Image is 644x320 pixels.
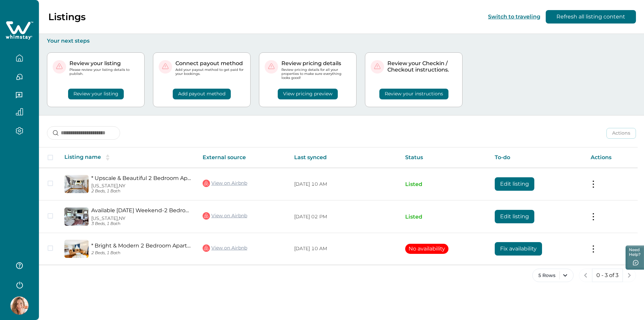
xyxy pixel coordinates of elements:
[91,175,192,181] a: * Upscale & Beautiful 2 Bedroom Apartment-sleeps 6
[546,10,636,24] button: Refresh all listing content
[596,272,619,279] p: 0 - 3 of 3
[489,147,585,168] th: To-do
[203,212,247,220] a: View on Airbnb
[592,269,623,282] button: 0 - 3 of 3
[69,60,139,67] p: Review your listing
[488,13,540,20] button: Switch to traveling
[289,147,400,168] th: Last synced
[495,210,534,223] button: Edit listing
[91,242,192,249] a: * Bright & Modern 2 Bedroom Apartment-sleeps 6
[91,250,192,256] p: 2 Beds, 1 Bath
[294,181,394,188] p: [DATE] 10 AM
[203,244,247,253] a: View on Airbnb
[175,68,245,76] p: Add your payout method to get paid for your bookings.
[64,175,89,193] img: propertyImage_* Upscale & Beautiful 2 Bedroom Apartment-sleeps 6
[203,179,247,188] a: View on Airbnb
[48,11,86,22] p: Listings
[59,147,197,168] th: Listing name
[47,38,636,44] p: Your next steps
[495,177,534,191] button: Edit listing
[387,60,457,73] p: Review your Checkin / Checkout instructions.
[495,242,542,256] button: Fix availability
[405,181,484,188] p: Listed
[294,214,394,220] p: [DATE] 02 PM
[173,89,231,99] button: Add payout method
[64,208,89,226] img: propertyImage_Available Labor Day Weekend-2 Bedrooms-Sleeps 6
[91,216,192,221] p: [US_STATE], NY
[91,207,192,214] a: Available [DATE] Weekend-2 Bedrooms-Sleeps 6
[294,245,394,252] p: [DATE] 10 AM
[64,240,89,258] img: propertyImage_* Bright & Modern 2 Bedroom Apartment-sleeps 6
[91,183,192,189] p: [US_STATE], NY
[405,214,484,220] p: Listed
[532,269,574,282] button: 5 Rows
[579,269,592,282] button: previous page
[405,244,448,254] button: No availability
[68,89,124,99] button: Review your listing
[10,296,29,315] img: Whimstay Host
[91,221,192,226] p: 3 Beds, 1 Bath
[400,147,489,168] th: Status
[606,128,636,139] button: Actions
[175,60,245,67] p: Connect payout method
[197,147,289,168] th: External source
[91,189,192,194] p: 2 Beds, 1 Bath
[281,60,351,67] p: Review pricing details
[69,68,139,76] p: Please review your listing details to publish.
[623,269,636,282] button: next page
[379,89,448,99] button: Review your instructions
[585,147,638,168] th: Actions
[101,154,114,161] button: sorting
[278,89,338,99] button: View pricing preview
[281,68,351,80] p: Review pricing details for all your properties to make sure everything looks good!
